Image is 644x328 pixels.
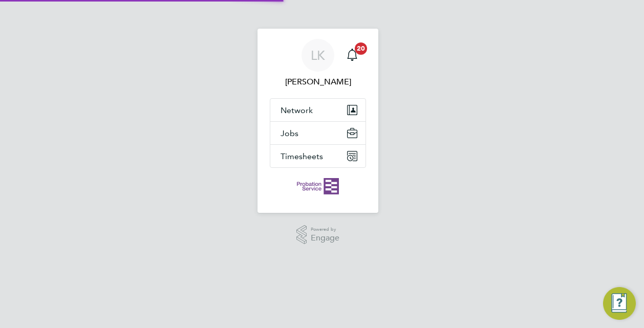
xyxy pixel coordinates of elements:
span: Powered by [311,225,339,234]
button: Jobs [270,122,366,144]
img: probationservice-logo-retina.png [297,178,338,194]
span: Lisa Kay [270,76,366,88]
span: 20 [355,42,367,55]
span: Jobs [281,128,298,138]
a: LK[PERSON_NAME] [270,39,366,88]
span: Engage [311,234,339,243]
a: 20 [342,39,362,72]
a: Powered byEngage [296,225,340,245]
span: Network [281,105,313,115]
span: Timesheets [281,151,323,161]
button: Timesheets [270,145,366,167]
button: Engage Resource Center [603,287,636,320]
a: Go to home page [270,178,366,194]
nav: Main navigation [257,29,378,213]
button: Network [270,99,366,121]
span: LK [311,49,325,62]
